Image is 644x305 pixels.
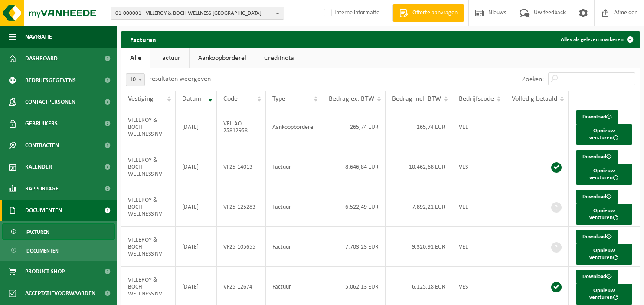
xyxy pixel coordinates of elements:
a: Download [576,230,618,244]
a: Aankoopborderel [190,48,255,68]
label: Zoeken: [522,76,544,83]
td: Factuur [266,147,322,187]
td: 9.320,91 EUR [386,227,452,267]
button: Opnieuw versturen [576,244,632,265]
span: Acceptatievoorwaarden [25,282,95,304]
td: VILLEROY & BOCH WELLNESS NV [121,227,176,267]
td: Aankoopborderel [266,107,322,147]
td: VILLEROY & BOCH WELLNESS NV [121,107,176,147]
span: Bedrag incl. BTW [392,95,441,102]
span: Vestiging [128,95,154,102]
span: Rapportage [25,178,59,200]
span: 10 [126,74,144,86]
a: Facturen [2,223,115,240]
span: Documenten [25,200,62,221]
label: Interne informatie [322,7,379,20]
span: 01-000001 - VILLEROY & BOCH WELLNESS [GEOGRAPHIC_DATA] [115,7,272,20]
td: VF25-105655 [217,227,266,267]
h2: Facturen [121,31,165,48]
button: Opnieuw versturen [576,124,632,145]
td: 265,74 EUR [386,107,452,147]
span: Offerte aanvragen [410,9,460,17]
td: VF25-125283 [217,187,266,227]
a: Download [576,190,618,204]
span: Documenten [26,243,59,259]
td: [DATE] [176,187,217,227]
span: Product Shop [25,261,65,282]
td: Factuur [266,187,322,227]
td: VILLEROY & BOCH WELLNESS NV [121,187,176,227]
span: Volledig betaald [512,95,557,102]
span: Contactpersonen [25,91,75,113]
td: 265,74 EUR [322,107,386,147]
td: 6.522,49 EUR [322,187,386,227]
td: 7.892,21 EUR [386,187,452,227]
span: Facturen [26,224,49,240]
a: Documenten [2,242,115,259]
td: [DATE] [176,147,217,187]
span: 10 [126,73,145,86]
a: Download [576,270,618,284]
a: Factuur [150,48,189,68]
td: VEL [452,187,505,227]
td: 10.462,68 EUR [386,147,452,187]
span: Bedrijfsgegevens [25,69,76,91]
td: VILLEROY & BOCH WELLNESS NV [121,147,176,187]
span: Bedrag ex. BTW [329,95,374,102]
td: VEL [452,227,505,267]
button: Opnieuw versturen [576,204,632,225]
td: [DATE] [176,107,217,147]
td: VEL-AO-25812958 [217,107,266,147]
a: Offerte aanvragen [392,4,464,22]
td: 7.703,23 EUR [322,227,386,267]
td: Factuur [266,227,322,267]
td: [DATE] [176,227,217,267]
button: Opnieuw versturen [576,164,632,185]
span: Contracten [25,134,59,156]
td: VES [452,147,505,187]
span: Navigatie [25,26,52,48]
span: Datum [182,95,201,102]
a: Download [576,110,618,124]
label: resultaten weergeven [149,75,211,82]
a: Alle [121,48,150,68]
span: Dashboard [25,48,58,69]
button: Opnieuw versturen [576,284,632,305]
td: VF25-14013 [217,147,266,187]
td: VEL [452,107,505,147]
span: Kalender [25,156,52,178]
button: 01-000001 - VILLEROY & BOCH WELLNESS [GEOGRAPHIC_DATA] [111,7,284,20]
td: 8.646,84 EUR [322,147,386,187]
span: Gebruikers [25,113,58,134]
button: Alles als gelezen markeren [554,31,639,48]
span: Bedrijfscode [459,95,494,102]
a: Download [576,150,618,164]
a: Creditnota [255,48,303,68]
span: Type [272,95,285,102]
span: Code [223,95,238,102]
